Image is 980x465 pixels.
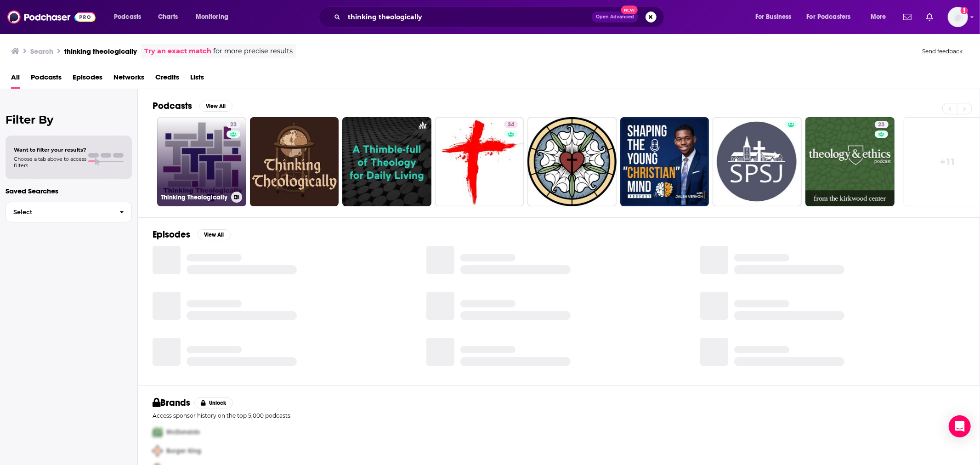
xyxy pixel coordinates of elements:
[504,121,518,128] a: 34
[923,9,937,25] a: Show notifications dropdown
[6,187,132,195] p: Saved Searches
[344,10,592,24] input: Search podcasts, credits, & more...
[878,120,885,130] span: 23
[149,423,166,442] img: First Pro Logo
[189,10,240,24] button: open menu
[328,6,673,28] div: Search podcasts, credits, & more...
[153,100,232,112] a: PodcastsView All
[11,70,20,89] a: All
[73,70,102,89] a: Episodes
[108,10,153,24] button: open menu
[190,70,204,89] a: Lists
[153,397,191,408] h2: Brands
[900,9,915,25] a: Show notifications dropdown
[153,100,192,112] h2: Podcasts
[152,10,183,24] a: Charts
[949,415,971,437] div: Open Intercom Messenger
[144,46,211,57] a: Try an exact match
[30,47,53,56] h3: Search
[153,412,965,419] p: Access sponsor history on the top 5,000 podcasts.
[948,7,968,27] button: Show profile menu
[948,7,968,27] span: Logged in as eerdmans
[6,209,112,215] span: Select
[749,10,803,24] button: open menu
[755,11,792,23] span: For Business
[194,397,233,408] button: Unlock
[166,447,201,455] span: Burger King
[14,147,86,153] span: Want to filter your results?
[961,7,968,14] svg: Add a profile image
[871,11,886,23] span: More
[807,11,851,23] span: For Podcasters
[621,6,638,14] span: New
[508,120,514,130] span: 34
[213,46,293,57] span: for more precise results
[196,11,228,23] span: Monitoring
[158,11,178,23] span: Charts
[864,10,898,24] button: open menu
[435,117,524,206] a: 34
[199,101,232,112] button: View All
[230,120,237,130] span: 23
[161,193,227,201] h3: Thinking Theologically
[948,7,968,27] img: User Profile
[157,117,246,206] a: 23Thinking Theologically
[155,70,179,89] a: Credits
[7,8,96,26] img: Podchaser - Follow, Share and Rate Podcasts
[875,121,889,128] a: 23
[6,202,132,222] button: Select
[14,156,86,169] span: Choose a tab above to access filters.
[596,15,634,19] span: Open Advanced
[805,117,895,206] a: 23
[113,70,144,89] a: Networks
[198,229,231,240] button: View All
[153,229,231,240] a: EpisodesView All
[64,47,137,56] h3: thinking theologically
[6,113,132,126] h2: Filter By
[153,229,190,240] h2: Episodes
[31,70,62,89] a: Podcasts
[592,11,638,23] button: Open AdvancedNew
[166,428,200,436] span: McDonalds
[114,11,141,23] span: Podcasts
[149,442,166,460] img: Second Pro Logo
[919,47,965,55] button: Send feedback
[801,10,864,24] button: open menu
[227,121,240,128] a: 23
